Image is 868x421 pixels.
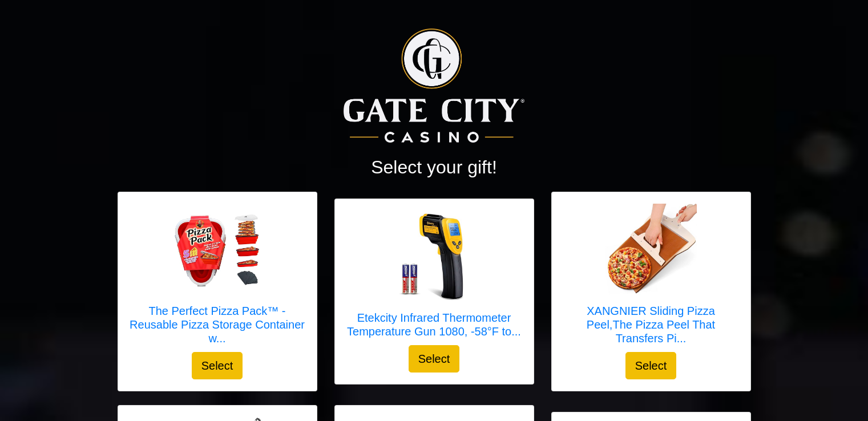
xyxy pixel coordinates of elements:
img: The Perfect Pizza Pack™ - Reusable Pizza Storage Container with 5 Microwavable Serving Trays - BP... [172,209,263,290]
img: Etekcity Infrared Thermometer Temperature Gun 1080, -58°F to 1130°F for Meat Food Pizza Oven Grid... [389,211,480,302]
img: XANGNIER Sliding Pizza Peel,The Pizza Peel That Transfers Pizza Perfectly,Super Magic Peel Pizza,... [605,204,697,295]
button: Select [192,352,243,379]
h2: Select your gift! [118,156,751,178]
a: Etekcity Infrared Thermometer Temperature Gun 1080, -58°F to 1130°F for Meat Food Pizza Oven Grid... [346,211,522,345]
h5: Etekcity Infrared Thermometer Temperature Gun 1080, -58°F to... [346,311,522,338]
h5: The Perfect Pizza Pack™ - Reusable Pizza Storage Container w... [130,304,305,345]
a: The Perfect Pizza Pack™ - Reusable Pizza Storage Container with 5 Microwavable Serving Trays - BP... [130,204,305,352]
button: Select [409,345,460,373]
a: XANGNIER Sliding Pizza Peel,The Pizza Peel That Transfers Pizza Perfectly,Super Magic Peel Pizza,... [563,204,739,352]
button: Select [625,352,677,379]
img: Logo [344,29,524,143]
h5: XANGNIER Sliding Pizza Peel,The Pizza Peel That Transfers Pi... [563,304,739,345]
